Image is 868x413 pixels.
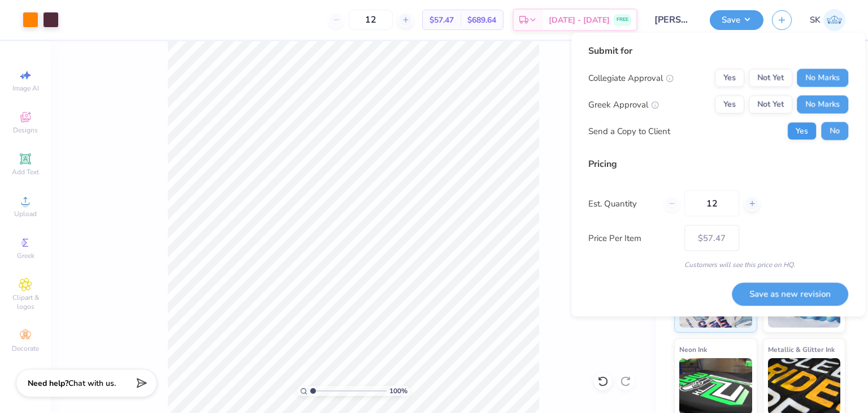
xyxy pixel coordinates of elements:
[588,197,656,210] label: Est. Quantity
[549,14,610,26] span: [DATE] - [DATE]
[749,69,792,87] button: Not Yet
[646,8,701,31] input: Untitled Design
[749,96,792,114] button: Not Yet
[768,343,835,355] span: Metallic & Glitter Ink
[679,343,707,355] span: Neon Ink
[467,14,496,26] span: $689.64
[823,9,845,31] img: Sophia Karamanoukian
[14,209,37,218] span: Upload
[588,124,670,137] div: Send a Copy to Client
[787,122,817,140] button: Yes
[12,84,39,93] span: Image AI
[68,378,116,389] span: Chat with us.
[28,378,68,389] strong: Need help?
[12,344,39,353] span: Decorate
[797,69,848,87] button: No Marks
[588,44,848,58] div: Submit for
[797,96,848,114] button: No Marks
[715,69,744,87] button: Yes
[732,282,848,305] button: Save as new revision
[6,293,45,311] span: Clipart & logos
[710,10,763,30] button: Save
[617,16,628,24] span: FREE
[810,9,845,31] a: SK
[389,386,407,396] span: 100 %
[349,10,393,30] input: – –
[684,191,739,217] input: – –
[17,251,34,260] span: Greek
[588,157,848,171] div: Pricing
[715,96,744,114] button: Yes
[588,231,676,244] label: Price Per Item
[588,98,659,111] div: Greek Approval
[588,260,848,270] div: Customers will see this price on HQ.
[12,167,39,177] span: Add Text
[429,14,454,26] span: $57.47
[13,126,38,135] span: Designs
[810,14,821,27] span: SK
[588,71,674,84] div: Collegiate Approval
[821,122,848,140] button: No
